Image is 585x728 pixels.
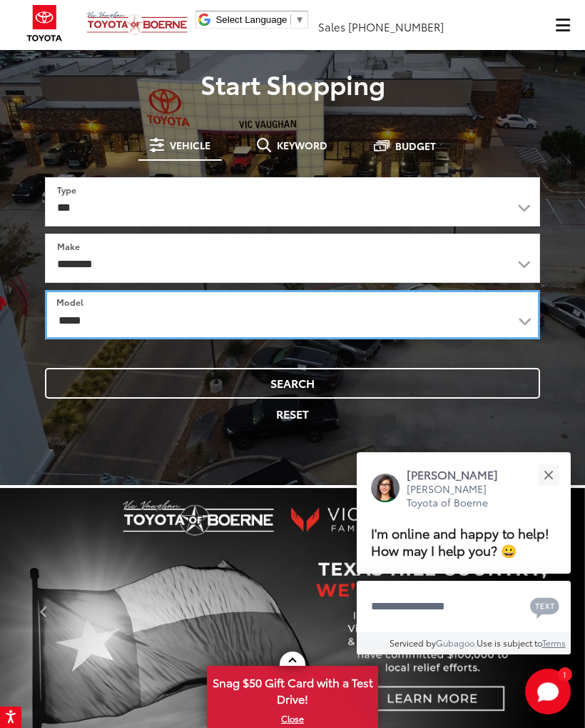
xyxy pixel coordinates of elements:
span: Snag $50 Gift Card with a Test Drive! [208,667,377,711]
p: [PERSON_NAME] Toyota of Boerne [407,482,512,510]
label: Model [56,296,83,308]
span: Budget [395,141,436,151]
img: Vic Vaughan Toyota of Boerne [86,11,188,36]
span: Keyword [277,140,327,150]
p: [PERSON_NAME] [407,467,512,482]
span: Use is subject to [477,637,542,649]
a: Gubagoo. [436,637,477,649]
button: Close [533,459,564,490]
span: Serviced by [390,637,436,649]
button: Reset [45,399,540,429]
span: Sales [318,19,345,34]
button: Search [45,368,540,399]
span: ​ [290,14,291,25]
span: ▼ [295,14,304,25]
label: Type [57,184,76,196]
span: I'm online and happy to help! How may I help you? 😀 [371,523,549,559]
a: Select Language​ [215,14,304,25]
label: Make [57,240,80,252]
a: Terms [542,637,566,649]
svg: Start Chat [525,669,571,714]
div: Close[PERSON_NAME][PERSON_NAME] Toyota of BoerneI'm online and happy to help! How may I help you?... [357,452,571,654]
span: Vehicle [170,140,210,150]
span: 1 [563,671,566,677]
p: Start Shopping [11,69,574,98]
span: Select Language [215,14,287,25]
span: [PHONE_NUMBER] [348,19,444,34]
svg: Text [530,596,559,619]
textarea: Type your message [357,581,571,632]
button: Toggle Chat Window [525,669,571,714]
button: Chat with SMS [526,590,564,622]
